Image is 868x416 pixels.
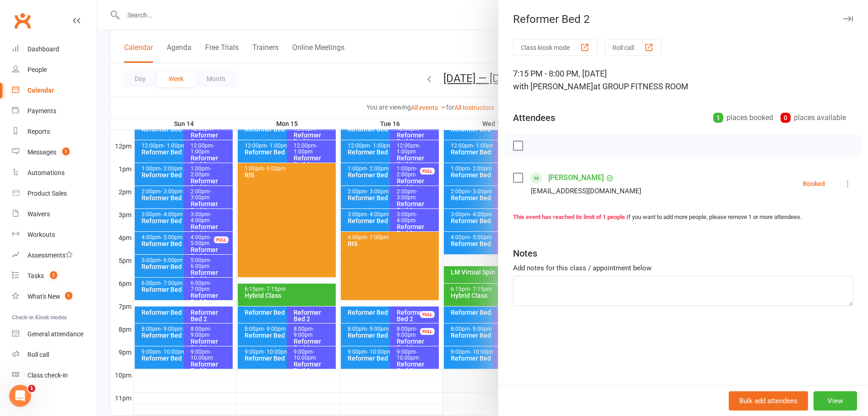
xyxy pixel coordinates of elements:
[12,266,97,286] a: Tasks 2
[531,185,641,197] div: [EMAIL_ADDRESS][DOMAIN_NAME]
[713,113,723,123] div: 1
[62,148,70,155] span: 1
[513,67,853,93] div: 7:15 PM - 8:00 PM, [DATE]
[27,252,73,259] div: Assessments
[513,111,555,124] div: Attendees
[27,330,83,338] div: General attendance
[27,87,54,94] div: Calendar
[28,385,35,392] span: 1
[27,45,59,53] div: Dashboard
[12,80,97,101] a: Calendar
[27,231,55,238] div: Workouts
[27,351,49,358] div: Roll call
[12,163,97,183] a: Automations
[12,121,97,142] a: Reports
[513,213,853,222] div: If you want to add more people, please remove 1 or more attendees.
[27,128,50,135] div: Reports
[27,372,68,379] div: Class check-in
[513,247,537,260] div: Notes
[12,183,97,204] a: Product Sales
[27,169,65,176] div: Automations
[27,148,56,156] div: Messages
[813,391,857,411] button: View
[513,263,853,274] div: Add notes for this class / appointment below
[50,271,57,279] span: 2
[12,345,97,365] a: Roll call
[27,293,60,300] div: What's New
[27,66,47,73] div: People
[12,101,97,121] a: Payments
[65,292,72,300] span: 1
[513,82,593,91] span: with [PERSON_NAME]
[729,391,808,411] button: Bulk add attendees
[9,385,31,407] iframe: Intercom live chat
[605,39,661,56] button: Roll call
[713,111,773,124] div: places booked
[513,39,597,56] button: Class kiosk mode
[803,181,825,187] div: Booked
[12,245,97,266] a: Assessments
[12,39,97,60] a: Dashboard
[12,60,97,80] a: People
[27,210,50,218] div: Waivers
[12,365,97,386] a: Class kiosk mode
[27,272,44,279] div: Tasks
[781,111,846,124] div: places available
[513,213,627,220] strong: This event has reached its limit of 1 people.
[27,190,67,197] div: Product Sales
[12,286,97,307] a: What's New1
[12,324,97,345] a: General attendance kiosk mode
[548,170,604,185] a: [PERSON_NAME]
[12,224,97,245] a: Workouts
[27,107,56,115] div: Payments
[593,82,688,91] span: at GROUP FITNESS ROOM
[12,142,97,163] a: Messages 1
[11,9,34,32] a: Clubworx
[498,13,868,26] div: Reformer Bed 2
[781,113,791,123] div: 0
[12,204,97,224] a: Waivers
